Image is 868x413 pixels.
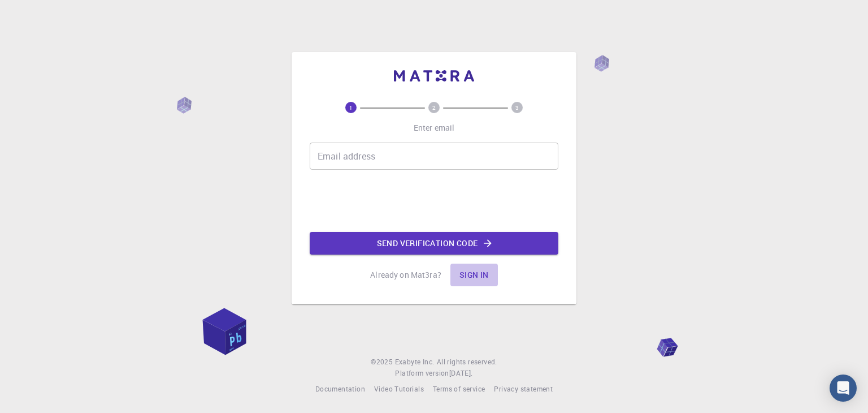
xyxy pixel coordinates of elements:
span: All rights reserved. [437,356,497,368]
p: Enter email [414,122,455,134]
span: Documentation [315,384,365,393]
span: [DATE] . [449,368,473,377]
a: [DATE]. [449,368,473,379]
button: Sign in [450,264,498,286]
span: Video Tutorials [374,384,424,393]
a: Terms of service [433,384,485,395]
span: Terms of service [433,384,485,393]
text: 1 [349,104,353,111]
a: Documentation [315,384,365,395]
span: Exabyte Inc. [395,357,435,366]
iframe: reCAPTCHA [348,179,520,223]
a: Exabyte Inc. [395,356,435,368]
a: Privacy statement [494,384,553,395]
span: Privacy statement [494,384,553,393]
a: Video Tutorials [374,384,424,395]
span: Platform version [395,368,449,379]
text: 3 [515,104,519,111]
p: Already on Mat3ra? [370,269,441,281]
text: 2 [432,104,436,111]
div: Open Intercom Messenger [830,375,857,402]
button: Send verification code [310,232,558,255]
span: © 2025 [371,356,394,368]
